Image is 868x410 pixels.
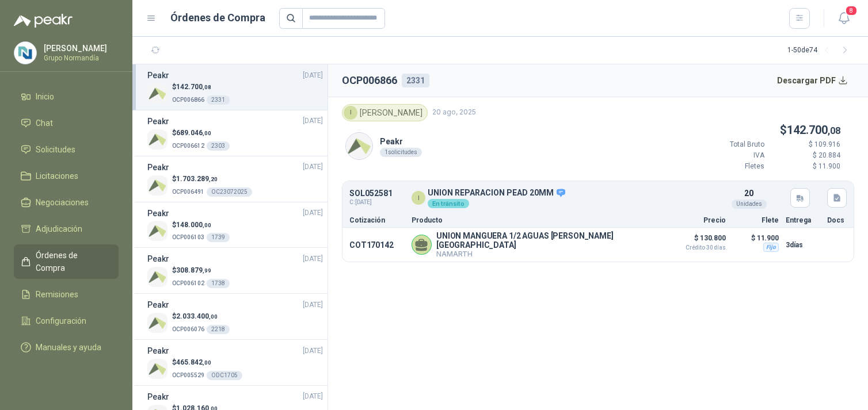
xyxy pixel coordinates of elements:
[172,220,230,231] p: $
[147,221,167,241] img: Company Logo
[380,135,422,148] p: Peakr
[432,107,476,118] span: 20 ago, 2025
[349,189,405,198] p: SOL052581
[668,231,726,251] p: $ 130.800
[14,244,119,279] a: Órdenes de Compra
[14,165,119,187] a: Licitaciones
[771,161,840,172] p: $ 11.900
[172,189,204,195] span: OCP006491
[147,359,167,379] img: Company Logo
[172,143,204,149] span: OCP006612
[36,117,53,129] span: Chat
[172,326,204,332] span: OCP006076
[36,315,86,327] span: Configuración
[36,170,78,182] span: Licitaciones
[147,390,169,403] h3: Peakr
[203,84,211,90] span: ,08
[147,344,323,381] a: Peakr[DATE] Company Logo$465.842,00OCP005529ODC1705
[147,298,323,335] a: Peakr[DATE] Company Logo$2.033.400,00OCP0060762218
[36,196,89,209] span: Negociaciones
[209,313,218,320] span: ,00
[786,238,820,252] p: 3 días
[436,231,661,250] p: UNION MANGUERA 1/2 AGUAS [PERSON_NAME][GEOGRAPHIC_DATA]
[207,371,242,380] div: ODC1705
[303,208,323,219] span: [DATE]
[36,249,108,274] span: Órdenes de Compra
[771,150,840,161] p: $ 20.884
[303,162,323,173] span: [DATE]
[14,191,119,213] a: Negociaciones
[303,70,323,81] span: [DATE]
[147,83,167,104] img: Company Logo
[695,150,764,161] p: IVA
[733,231,779,245] p: $ 11.900
[147,207,323,243] a: Peakr[DATE] Company Logo$148.000,00OCP0061031739
[428,199,469,208] div: En tránsito
[172,311,230,322] p: $
[147,207,169,220] h3: Peakr
[172,357,242,368] p: $
[349,240,405,250] p: COT170142
[147,175,167,196] img: Company Logo
[14,336,119,358] a: Manuales y ayuda
[303,116,323,127] span: [DATE]
[695,121,840,139] p: $
[203,222,211,228] span: ,00
[147,313,167,333] img: Company Logo
[828,125,840,136] span: ,08
[744,187,753,200] p: 20
[172,265,230,276] p: $
[147,298,169,311] h3: Peakr
[36,143,75,156] span: Solicitudes
[147,252,323,289] a: Peakr[DATE] Company Logo$308.879,99OCP0061021738
[695,139,764,150] p: Total Bruto
[147,115,169,128] h3: Peakr
[176,358,211,366] span: 465.842
[207,325,230,334] div: 2218
[303,254,323,265] span: [DATE]
[36,90,54,103] span: Inicio
[203,130,211,136] span: ,00
[344,106,357,120] div: I
[346,133,372,159] img: Company Logo
[147,69,323,105] a: Peakr[DATE] Company Logo$142.700,08OCP0068662331
[436,250,661,258] p: NAMARTH
[172,128,230,139] p: $
[176,83,211,91] span: 142.700
[14,310,119,332] a: Configuración
[349,217,405,224] p: Cotización
[147,161,323,197] a: Peakr[DATE] Company Logo$1.703.289,20OCP006491OC23072025
[827,217,847,224] p: Docs
[380,148,422,157] div: 1 solicitudes
[207,233,230,242] div: 1739
[176,129,211,137] span: 689.046
[147,161,169,174] h3: Peakr
[342,104,428,121] div: [PERSON_NAME]
[412,191,425,205] div: I
[14,139,119,160] a: Solicitudes
[172,97,204,103] span: OCP006866
[14,42,36,64] img: Company Logo
[787,123,840,137] span: 142.700
[147,344,169,357] h3: Peakr
[147,252,169,265] h3: Peakr
[14,283,119,305] a: Remisiones
[36,288,78,301] span: Remisiones
[412,217,661,224] p: Producto
[668,217,726,224] p: Precio
[147,129,167,150] img: Company Logo
[303,346,323,357] span: [DATE]
[176,266,211,274] span: 308.879
[14,14,73,28] img: Logo peakr
[176,175,218,183] span: 1.703.289
[172,234,204,240] span: OCP006103
[303,300,323,311] span: [DATE]
[349,198,405,207] span: C: [DATE]
[36,223,82,235] span: Adjudicación
[14,86,119,108] a: Inicio
[172,372,204,378] span: OCP005529
[44,44,116,52] p: [PERSON_NAME]
[170,10,265,26] h1: Órdenes de Compra
[147,69,169,82] h3: Peakr
[787,41,854,60] div: 1 - 50 de 74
